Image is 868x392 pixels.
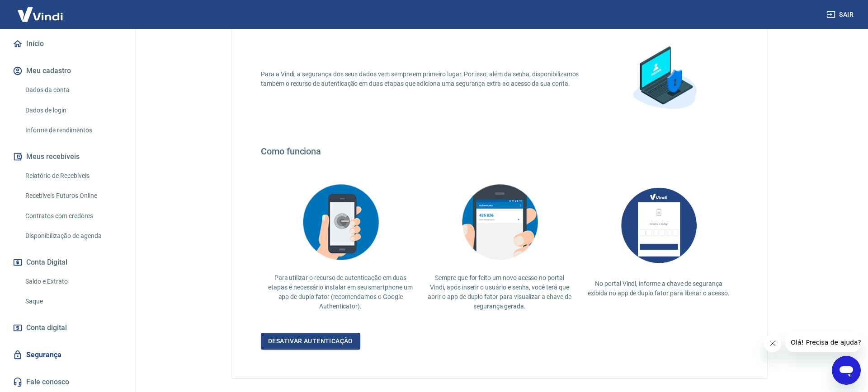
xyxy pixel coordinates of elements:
[619,34,709,124] img: explication-mfa1.88a31355a892c34851cc.png
[454,178,545,266] img: explication-mfa3.c449ef126faf1c3e3bb9.png
[261,333,360,350] a: Desativar autenticação
[832,356,861,385] iframe: Botão para abrir a janela de mensagens
[764,334,782,352] iframe: Fechar mensagem
[22,187,124,205] a: Recebíveis Futuros Online
[22,121,124,140] a: Informe de rendimentos
[427,273,572,311] p: Sempre que for feito um novo acesso no portal Vindi, após inserir o usuário e senha, você terá qu...
[825,6,857,23] button: Sair
[22,167,124,185] a: Relatório de Recebíveis
[22,81,124,99] a: Dados da conta
[11,147,124,167] button: Meus recebíveis
[613,178,704,272] img: AUbNX1O5CQAAAABJRU5ErkJggg==
[261,70,590,89] p: Para a Vindi, a segurança dos seus dados vem sempre em primeiro lugar. Por isso, além da senha, d...
[295,178,386,266] img: explication-mfa2.908d58f25590a47144d3.png
[268,273,413,311] p: Para utilizar o recurso de autenticação em duas etapas é necessário instalar em seu smartphone um...
[11,61,124,81] button: Meu cadastro
[261,146,738,157] h4: Como funciona
[11,345,124,365] a: Segurança
[11,34,124,54] a: Início
[26,322,67,334] span: Conta digital
[785,332,861,352] iframe: Mensagem da empresa
[11,0,70,28] img: Vindi
[22,272,124,291] a: Saldo e Extrato
[22,227,124,245] a: Disponibilização de agenda
[5,6,76,14] span: Olá! Precisa de ajuda?
[22,101,124,120] a: Dados de login
[22,292,124,311] a: Saque
[586,279,731,298] p: No portal Vindi, informe a chave de segurança exibida no app de duplo fator para liberar o acesso.
[22,207,124,225] a: Contratos com credores
[11,372,124,392] a: Fale conosco
[11,318,124,338] a: Conta digital
[11,252,124,272] button: Conta Digital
